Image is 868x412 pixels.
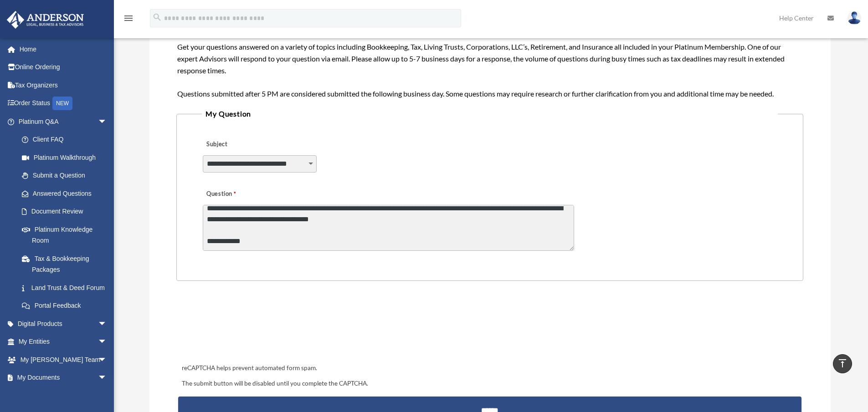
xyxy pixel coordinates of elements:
a: Home [6,40,121,58]
i: menu [123,13,134,24]
span: arrow_drop_down [98,112,116,131]
a: Platinum Knowledge Room [13,220,121,249]
a: Submit a Question [13,167,116,185]
a: Order StatusNEW [6,94,121,113]
a: Document Review [13,203,121,221]
a: Platinum Q&Aarrow_drop_down [6,112,121,131]
span: arrow_drop_down [98,315,116,333]
span: arrow_drop_down [98,369,116,387]
a: Client FAQ [13,131,121,149]
div: reCAPTCHA helps prevent automated form spam. [178,363,801,374]
i: vertical_align_top [837,358,848,369]
a: My Entitiesarrow_drop_down [6,333,121,351]
a: menu [123,16,134,24]
a: Portal Feedback [13,297,121,315]
a: vertical_align_top [833,354,852,373]
img: User Pic [847,11,861,25]
span: arrow_drop_down [98,333,116,351]
div: The submit button will be disabled until you complete the CAPTCHA. [178,378,801,389]
legend: My Question [202,107,777,120]
a: My [PERSON_NAME] Teamarrow_drop_down [6,351,121,369]
a: Online Ordering [6,58,121,76]
a: Digital Productsarrow_drop_down [6,315,121,333]
i: search [152,12,162,22]
label: Subject [203,138,289,151]
iframe: reCAPTCHA [179,309,318,345]
a: Tax & Bookkeeping Packages [13,249,121,279]
div: NEW [52,97,72,110]
a: My Documentsarrow_drop_down [6,369,121,387]
a: Land Trust & Deed Forum [13,279,121,297]
a: Answered Questions [13,184,121,203]
img: Anderson Advisors Platinum Portal [4,11,87,29]
a: Tax Organizers [6,76,121,94]
a: Platinum Walkthrough [13,148,121,167]
span: arrow_drop_down [98,351,116,369]
label: Question [203,188,273,201]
